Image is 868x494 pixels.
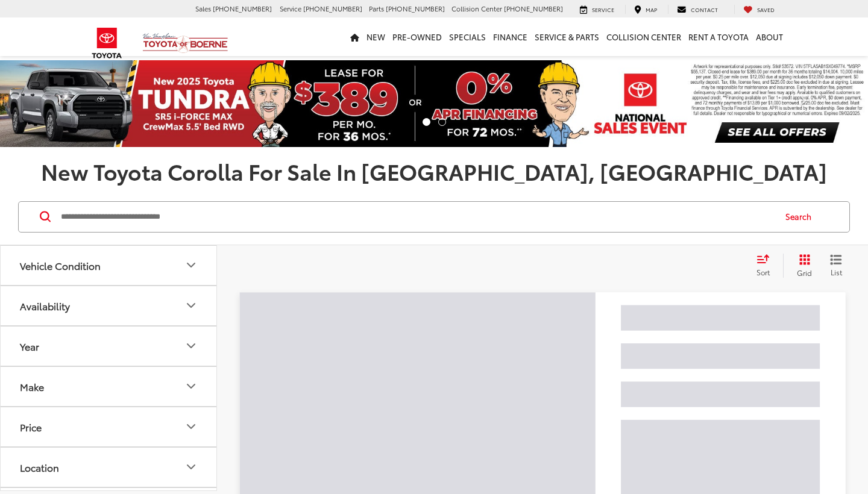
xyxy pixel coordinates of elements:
span: List [830,267,842,277]
span: Map [646,5,657,13]
span: Sort [756,267,770,277]
span: Grid [797,267,812,278]
span: Sales [195,4,211,13]
div: Location [20,461,59,473]
span: Parts [369,4,384,13]
input: Search by Make, Model, or Keyword [60,202,774,231]
a: Finance [489,17,531,56]
span: [PHONE_NUMBER] [504,4,563,13]
img: Toyota [84,23,130,63]
span: [PHONE_NUMBER] [303,4,362,13]
button: AvailabilityAvailability [1,286,218,325]
button: Select sort value [750,254,783,278]
div: Make [184,379,198,393]
a: Rent a Toyota [685,17,752,56]
span: Service [592,5,614,13]
a: About [752,17,787,56]
a: Map [625,5,666,14]
a: Service [571,5,623,14]
div: Availability [184,298,198,313]
button: Search [774,202,829,232]
a: Contact [668,5,727,14]
span: Contact [691,5,718,13]
div: Availability [20,300,70,311]
div: Price [20,421,42,433]
button: YearYear [1,327,218,366]
span: [PHONE_NUMBER] [386,4,445,13]
a: Collision Center [603,17,685,56]
span: Collision Center [451,4,502,13]
div: Year [184,339,198,353]
div: Location [184,460,198,474]
div: Make [20,381,44,392]
div: Vehicle Condition [20,260,101,271]
span: Service [280,4,301,13]
span: [PHONE_NUMBER] [213,4,272,13]
button: Grid View [783,254,821,278]
a: Service & Parts: Opens in a new tab [531,17,603,56]
div: Vehicle Condition [184,258,198,272]
button: MakeMake [1,367,218,406]
div: Year [20,340,39,352]
img: Vic Vaughan Toyota of Boerne [142,33,228,54]
button: List View [821,254,851,278]
div: Price [184,419,198,434]
span: Saved [757,5,775,13]
a: Specials [445,17,489,56]
a: Home [347,17,363,56]
a: New [363,17,389,56]
button: PricePrice [1,407,218,446]
a: Pre-Owned [389,17,445,56]
button: LocationLocation [1,448,218,487]
button: Vehicle ConditionVehicle Condition [1,246,218,285]
a: My Saved Vehicles [734,5,784,14]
